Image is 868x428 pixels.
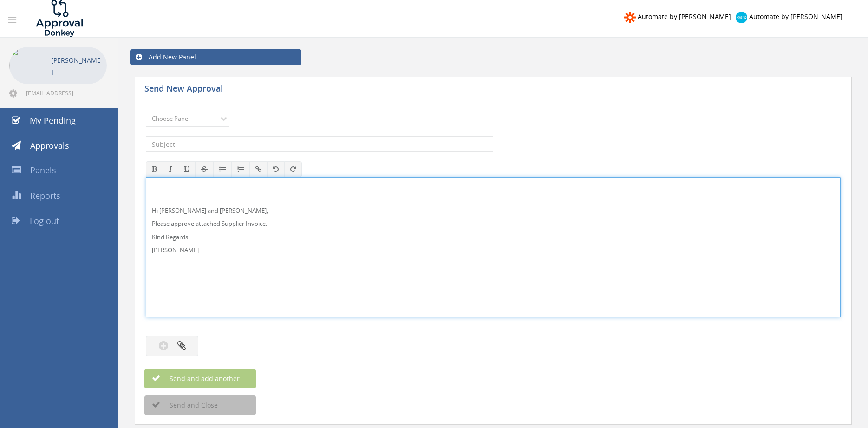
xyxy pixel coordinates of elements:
button: Underline [178,161,196,177]
span: Automate by [PERSON_NAME] [638,12,731,21]
p: Kind Regards [152,233,835,242]
span: Log out [30,215,59,226]
span: Approvals [30,140,69,151]
span: My Pending [30,115,76,126]
span: Automate by [PERSON_NAME] [749,12,842,21]
button: Insert / edit link [249,161,268,177]
img: xero-logo.png [736,12,747,23]
a: Add New Panel [130,49,301,65]
span: Panels [30,165,56,176]
button: Strikethrough [195,161,214,177]
h5: Send New Approval [144,84,307,96]
span: Send and add another [150,374,240,383]
button: Ordered List [231,161,250,177]
button: Send and Close [144,395,256,415]
img: zapier-logomark.png [624,12,636,23]
p: [PERSON_NAME] [51,54,102,78]
span: [EMAIL_ADDRESS][DOMAIN_NAME] [26,89,105,97]
input: Subject [146,136,493,152]
button: Undo [267,161,285,177]
p: Please approve attached Supplier Invoice. [152,219,835,228]
span: Reports [30,190,60,201]
p: [PERSON_NAME] [152,246,835,255]
button: Italic [163,161,178,177]
p: Hi [PERSON_NAME] and [PERSON_NAME], [152,206,835,215]
button: Send and add another [144,369,256,388]
button: Bold [146,161,163,177]
button: Redo [284,161,302,177]
button: Unordered List [213,161,232,177]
